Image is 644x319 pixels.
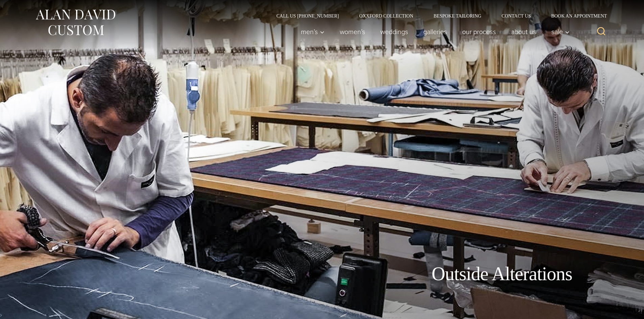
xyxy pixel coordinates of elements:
[332,25,373,38] a: Women’s
[373,25,415,38] a: weddings
[349,14,423,18] a: Oxxford Collection
[266,14,610,18] nav: Secondary Navigation
[551,28,570,35] span: Sale
[423,14,491,18] a: Bespoke Tailoring
[35,7,116,37] img: Alan David Custom
[492,14,541,18] a: Contact Us
[541,14,609,18] a: Book an Appointment
[432,263,572,285] h1: Outside Alterations
[415,25,454,38] a: Galleries
[293,25,573,38] nav: Primary Navigation
[454,25,503,38] a: Our Process
[503,25,544,38] a: About Us
[301,28,325,35] span: Men’s
[266,14,349,18] a: Call Us [PHONE_NUMBER]
[593,24,610,40] button: View Search Form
